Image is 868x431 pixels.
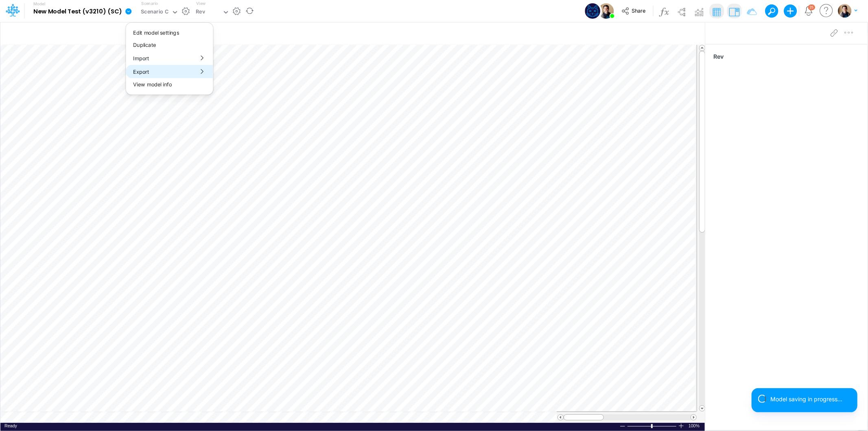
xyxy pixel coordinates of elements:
[126,78,213,91] button: View model info
[713,67,868,180] iframe: FastComments
[7,26,528,42] input: Type a title here
[196,8,205,17] div: Rev
[689,423,701,429] span: 100%
[632,7,645,13] span: Share
[33,8,122,15] b: New Model Test (v3210) (SC)
[598,3,614,19] img: User Image Icon
[617,5,651,18] button: Share
[713,52,863,61] span: Rev
[4,423,17,428] span: Ready
[126,39,213,51] button: Duplicate
[651,424,653,428] div: Zoom
[141,0,158,7] label: Scenario
[126,51,213,65] button: Import
[141,8,168,17] div: Scenario C
[678,423,684,429] div: Zoom In
[126,26,213,39] button: Edit model settings
[627,423,678,429] div: Zoom
[4,423,17,429] div: In Ready mode
[804,6,813,15] a: Notifications
[33,2,46,7] label: Model
[770,395,851,403] div: Model saving in progress...
[196,0,206,7] label: View
[585,3,600,19] img: User Image Icon
[126,65,213,78] button: Export
[810,5,814,9] div: 25 unread items
[689,423,701,429] div: Zoom level
[619,423,626,429] div: Zoom Out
